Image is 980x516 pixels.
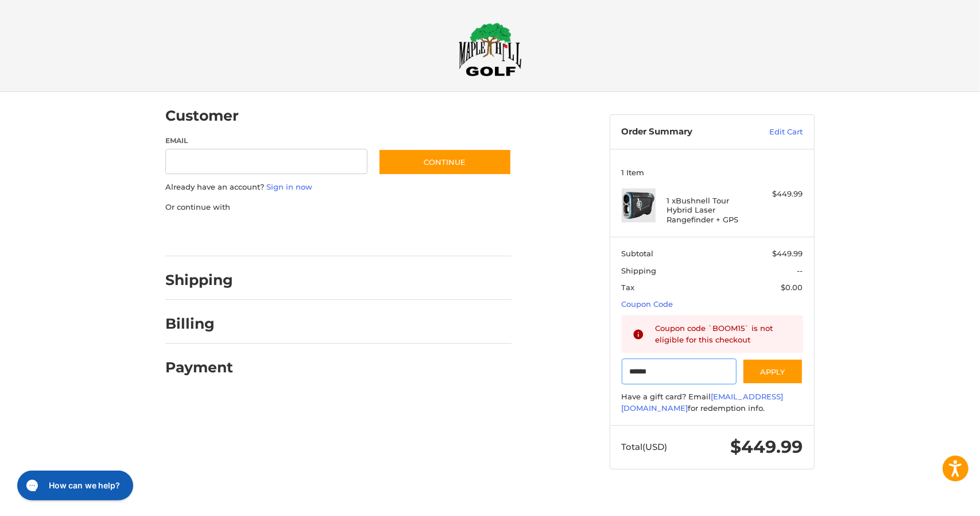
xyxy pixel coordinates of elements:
h2: Payment [165,359,233,376]
h2: Shipping [165,271,233,289]
a: Edit Cart [745,126,803,138]
iframe: Google Customer Reviews [885,485,980,516]
span: $449.99 [731,436,803,457]
span: $449.99 [773,249,803,258]
h2: Customer [165,107,239,125]
a: [EMAIL_ADDRESS][DOMAIN_NAME] [622,392,784,413]
a: Sign in now [266,182,312,191]
input: Gift Certificate or Coupon Code [622,359,737,384]
span: Tax [622,283,635,292]
p: Already have an account? [165,182,512,193]
span: $0.00 [781,283,803,292]
h4: 1 x Bushnell Tour Hybrid Laser Rangefinder + GPS [667,196,755,224]
div: Coupon code `BOOM15` is not eligible for this checkout [656,323,792,345]
span: Subtotal [622,249,654,258]
iframe: Gorgias live chat messenger [11,467,137,505]
h3: Order Summary [622,126,745,138]
h3: 1 Item [622,168,803,177]
span: Total (USD) [622,441,668,452]
label: Email [165,136,367,146]
div: $449.99 [758,188,803,200]
a: Coupon Code [622,299,673,309]
iframe: PayPal-venmo [357,224,443,245]
span: Shipping [622,266,657,275]
button: Continue [378,149,512,175]
iframe: PayPal-paypal [162,224,248,245]
span: -- [797,266,803,275]
button: Apply [742,359,803,384]
iframe: PayPal-paylater [259,224,345,245]
div: Have a gift card? Email for redemption info. [622,391,803,414]
img: Maple Hill Golf [459,22,522,76]
p: Or continue with [165,202,512,213]
h2: Billing [165,315,233,333]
